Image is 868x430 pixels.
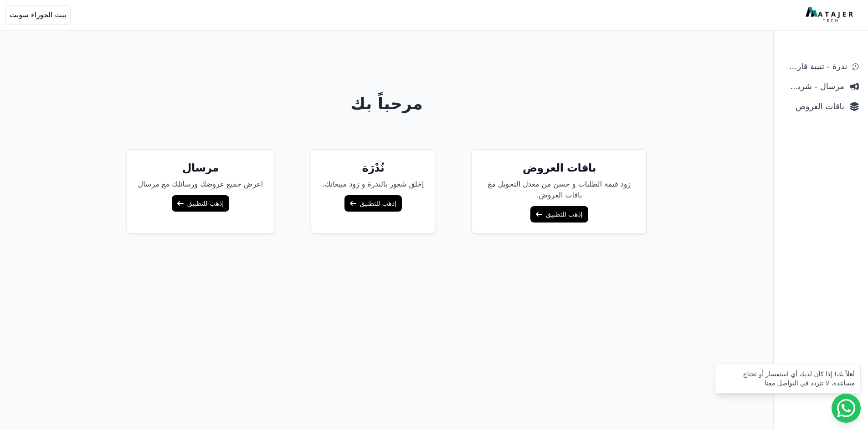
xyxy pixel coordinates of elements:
div: أهلاً بك! إذا كان لديك أي استفسار أو تحتاج مساعدة، لا تتردد في التواصل معنا [721,369,855,388]
span: باقات العروض [783,100,844,113]
p: زود قيمة الطلبات و حسن من معدل التحويل مغ باقات العروض. [483,179,635,201]
h5: باقات العروض [483,161,635,175]
a: إذهب للتطبيق [344,195,402,212]
button: بيت الجوزاء سويت [5,5,71,25]
h5: نُدْرَة [322,161,424,175]
img: MatajerTech Logo [806,7,855,23]
h1: مرحباً بك [37,95,737,113]
p: اعرض جميع عروضك ورسائلك مع مرسال [138,179,263,190]
span: بيت الجوزاء سويت [10,10,67,20]
span: مرسال - شريط دعاية [783,80,844,93]
a: إذهب للتطبيق [530,206,588,223]
h5: مرسال [138,161,263,175]
a: إذهب للتطبيق [172,195,229,212]
span: ندرة - تنبية قارب علي النفاذ [783,60,847,73]
p: إخلق شعور بالندرة و زود مبيعاتك. [322,179,424,190]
